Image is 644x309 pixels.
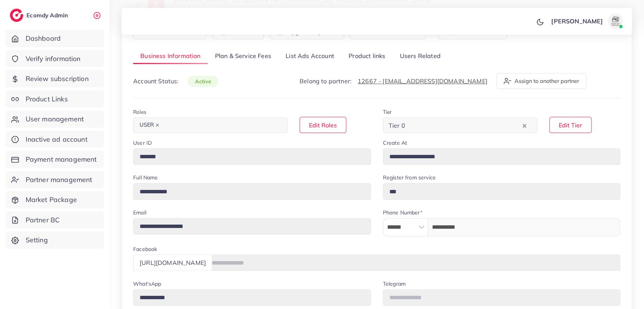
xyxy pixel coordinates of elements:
a: Business Information [133,48,208,64]
img: avatar [608,14,623,29]
a: Verify information [6,50,104,67]
span: Tier 0 [387,120,407,131]
a: Inactive ad account [6,131,104,148]
label: Create At [383,139,407,147]
span: Partner BC [26,215,60,225]
label: Facebook [133,245,157,253]
input: Search for option [407,119,520,131]
a: Product Links [6,90,104,108]
a: 12667 - [EMAIL_ADDRESS][DOMAIN_NAME] [358,77,487,85]
label: Roles [133,108,146,116]
button: Assign to another partner [496,73,586,89]
a: Payment management [6,151,104,168]
a: logoEcomdy Admin [10,9,70,22]
div: Search for option [383,118,537,133]
button: Edit Roles [300,117,346,133]
a: Partner BC [6,211,104,229]
label: Telegram [383,280,406,288]
a: Setting [6,231,104,249]
h2: Ecomdy Admin [26,12,70,19]
img: logo [10,9,23,22]
button: Upgrade to partner [270,23,344,39]
p: Account Status: [133,76,218,86]
span: User management [26,114,84,124]
button: Disconnect tiktok [438,23,507,39]
span: Inactive ad account [26,135,88,144]
button: Block user [212,23,264,39]
div: [URL][DOMAIN_NAME] [133,254,212,271]
label: Tier [383,108,392,116]
span: Setting [26,235,48,245]
span: Dashboard [26,34,61,43]
a: Partner management [6,171,104,188]
span: active [188,76,218,87]
div: Search for option [133,118,287,133]
input: Search for option [163,119,278,131]
button: Clear Selected [523,121,526,130]
a: List Ads Account [278,48,341,64]
a: Dashboard [6,30,104,47]
span: Verify information [26,54,81,64]
span: Product Links [26,94,68,104]
span: Review subscription [26,74,89,84]
button: Add white list user [133,23,206,39]
a: Plan & Service Fees [208,48,278,64]
button: Add white list block [350,23,426,39]
button: Deselect USER [155,123,159,127]
span: Partner management [26,175,92,185]
span: USER [136,120,163,130]
a: [PERSON_NAME]avatar [547,14,626,29]
label: Email [133,209,146,216]
p: [PERSON_NAME] [551,17,603,26]
p: Belong to partner: [300,76,487,86]
label: What'sApp [133,280,161,288]
a: Product links [341,48,392,64]
a: Market Package [6,191,104,208]
button: Edit Tier [549,117,592,133]
label: Phone Number [383,209,423,216]
label: Register from service [383,174,436,181]
a: Users Related [392,48,447,64]
span: Payment management [26,154,97,164]
a: User management [6,110,104,128]
label: User ID [133,139,152,147]
span: Market Package [26,195,77,205]
a: Review subscription [6,70,104,87]
label: Full Name [133,174,158,181]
